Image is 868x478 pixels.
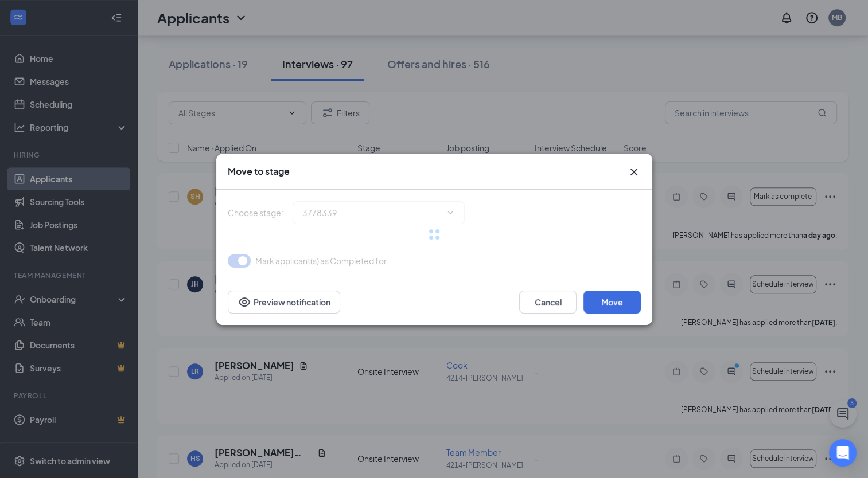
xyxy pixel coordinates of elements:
[228,165,290,178] h3: Move to stage
[238,295,251,309] svg: Eye
[583,291,641,314] button: Move
[627,165,641,179] button: Close
[829,439,857,467] div: Open Intercom Messenger
[627,165,641,179] svg: Cross
[228,291,340,314] button: Preview notificationEye
[519,291,577,314] button: Cancel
